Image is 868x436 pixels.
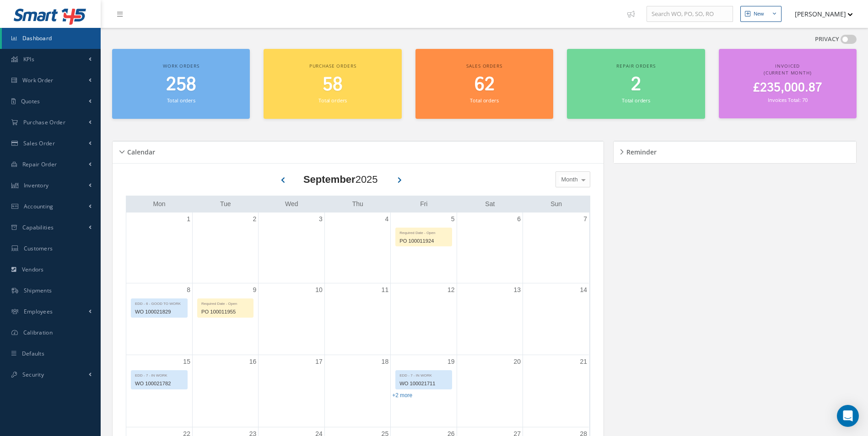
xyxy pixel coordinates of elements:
[126,213,192,283] td: September 1, 2025
[523,283,589,355] td: September 14, 2025
[396,378,451,389] div: WO 100021711
[324,283,390,355] td: September 11, 2025
[251,213,259,226] a: September 2, 2025
[313,355,324,368] a: September 17, 2025
[192,213,258,283] td: September 2, 2025
[768,96,807,103] small: Invoices Total: 70
[383,213,390,226] a: September 4, 2025
[380,283,391,297] a: September 11, 2025
[624,145,657,156] h5: Reminder
[418,198,429,210] a: Friday
[775,63,800,69] span: Invoiced
[181,355,192,368] a: September 15, 2025
[163,63,199,69] span: Work orders
[166,72,196,98] span: 258
[24,287,52,294] span: Shipments
[151,198,167,210] a: Monday
[483,198,496,210] a: Saturday
[512,355,523,368] a: September 20, 2025
[251,283,259,297] a: September 9, 2025
[309,63,356,69] span: Purchase orders
[559,175,578,184] span: Month
[449,213,457,226] a: September 5, 2025
[815,35,839,44] label: PRIVACY
[185,283,192,297] a: September 8, 2025
[248,355,259,368] a: September 16, 2025
[23,118,65,126] span: Purchase Order
[396,371,451,378] div: EDD - 7 - IN WORK
[396,228,451,236] div: Required Date - Open
[578,355,589,368] a: September 21, 2025
[764,69,812,76] span: (Current Month)
[22,76,54,84] span: Work Order
[380,355,391,368] a: September 18, 2025
[446,355,457,368] a: September 19, 2025
[192,355,258,427] td: September 16, 2025
[131,371,187,378] div: EDD - 7 - IN WORK
[112,49,250,119] a: Work orders 258 Total orders
[24,202,54,210] span: Accounting
[740,6,782,22] button: New
[218,198,233,210] a: Tuesday
[24,181,49,189] span: Inventory
[515,213,523,226] a: September 6, 2025
[24,245,53,252] span: Customers
[323,72,343,98] span: 58
[396,236,451,246] div: PO 100011924
[415,49,553,119] a: Sales orders 62 Total orders
[474,72,495,98] span: 62
[549,198,564,210] a: Sunday
[126,283,192,355] td: September 8, 2025
[22,371,44,378] span: Security
[22,34,52,42] span: Dashboard
[446,283,457,297] a: September 12, 2025
[23,329,53,336] span: Calibration
[23,139,55,147] span: Sales Order
[23,55,34,63] span: KPIs
[22,160,57,168] span: Repair Order
[753,79,822,97] span: £235,000.87
[21,97,40,105] span: Quotes
[391,355,457,427] td: September 19, 2025
[786,5,853,23] button: [PERSON_NAME]
[622,97,650,104] small: Total orders
[185,213,192,226] a: September 1, 2025
[631,72,641,98] span: 2
[754,10,764,18] div: New
[131,307,187,317] div: WO 100021829
[303,174,356,185] b: September
[24,308,53,315] span: Employees
[124,145,155,156] h5: Calendar
[126,355,192,427] td: September 15, 2025
[523,355,589,427] td: September 21, 2025
[264,49,401,119] a: Purchase orders 58 Total orders
[259,355,324,427] td: September 17, 2025
[318,97,347,104] small: Total orders
[313,283,324,297] a: September 10, 2025
[391,283,457,355] td: September 12, 2025
[567,49,705,119] a: Repair orders 2 Total orders
[582,213,589,226] a: September 7, 2025
[131,378,187,389] div: WO 100021782
[324,213,390,283] td: September 4, 2025
[22,350,44,357] span: Defaults
[512,283,523,297] a: September 13, 2025
[283,198,300,210] a: Wednesday
[457,355,523,427] td: September 20, 2025
[324,355,390,427] td: September 18, 2025
[22,223,54,231] span: Capabilities
[837,405,859,427] div: Open Intercom Messenger
[616,63,655,69] span: Repair orders
[303,172,378,187] div: 2025
[22,266,44,273] span: Vendors
[198,307,253,317] div: PO 100011955
[192,283,258,355] td: September 9, 2025
[391,213,457,283] td: September 5, 2025
[259,283,324,355] td: September 10, 2025
[167,97,195,104] small: Total orders
[317,213,324,226] a: September 3, 2025
[259,213,324,283] td: September 3, 2025
[523,213,589,283] td: September 7, 2025
[578,283,589,297] a: September 14, 2025
[719,49,857,118] a: Invoiced (Current Month) £235,000.87 Invoices Total: 70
